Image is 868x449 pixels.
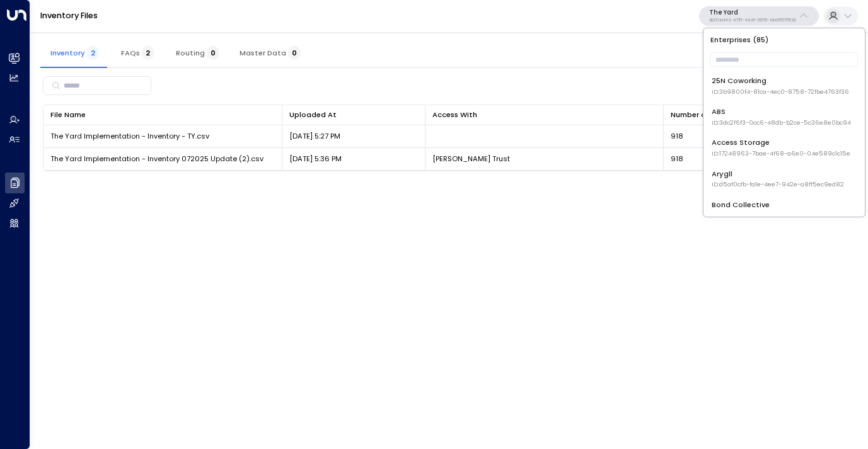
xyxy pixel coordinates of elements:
div: Access With [432,109,656,121]
div: Bond Collective [712,200,858,220]
p: [DATE] 5:36 PM [289,154,342,164]
a: Inventory Files [40,10,98,21]
p: [PERSON_NAME] Trust [432,154,510,164]
div: Uploaded At [289,109,337,121]
div: Number of rows [671,109,728,121]
div: ABS [712,106,851,127]
span: Inventory [50,48,99,57]
div: Access Storage [712,137,850,158]
span: ID: 3dc2f6f3-0cc6-48db-b2ce-5c36e8e0bc94 [712,118,851,127]
span: 2 [87,46,99,60]
span: Master Data [240,48,301,57]
div: Number of rows [671,109,847,121]
p: [DATE] 5:27 PM [289,131,340,141]
span: 0 [207,46,219,60]
p: Enterprises ( 85 ) [707,33,860,47]
span: ID: 3b9800f4-81ca-4ec0-8758-72fbe4763f36 [712,88,849,96]
div: 25N Coworking [712,76,849,96]
p: db00ed42-e715-4eef-8678-ebd165175f2b [709,18,796,23]
span: ID: 17248963-7bae-4f68-a6e0-04e589c1c15e [712,149,850,158]
div: File Name [50,109,274,121]
span: ID: d5af0cfb-fa1e-4ee7-942e-a8ff5ec9ed82 [712,180,844,189]
span: 2 [142,46,154,60]
div: Uploaded At [289,109,418,121]
span: The Yard Implementation - Inventory - TY.csv [50,131,209,141]
span: Routing [176,48,219,57]
span: 0 [288,46,301,60]
div: Arygll [712,169,844,190]
span: The Yard Implementation - Inventory 072025 Update (2).csv [50,154,263,164]
span: 918 [671,154,683,164]
span: ID: e5c8f306-7b86-487b-8d28-d066bc04964e [712,212,858,220]
p: The Yard [709,9,796,16]
div: File Name [50,109,86,121]
button: The Yarddb00ed42-e715-4eef-8678-ebd165175f2b [699,6,819,26]
span: FAQs [121,48,154,57]
span: 918 [671,131,683,141]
